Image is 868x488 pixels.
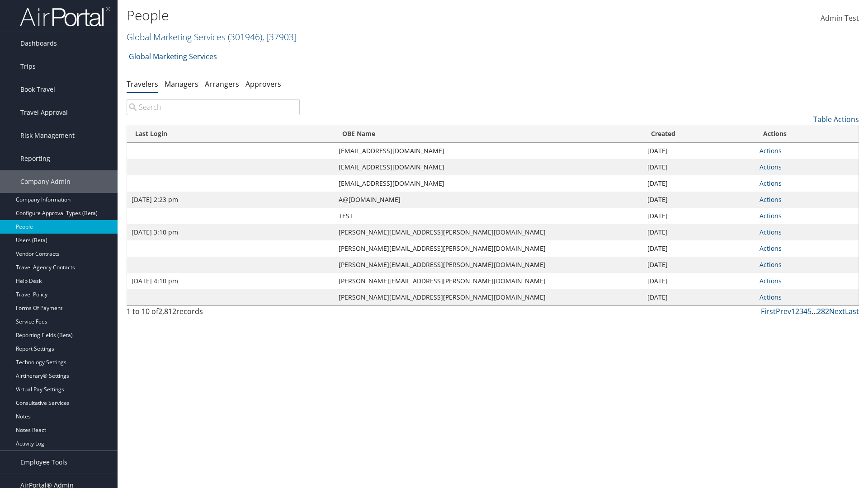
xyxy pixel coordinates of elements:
[821,5,859,33] a: Admin Test
[643,143,755,159] td: [DATE]
[761,306,776,316] a: First
[759,195,782,204] a: Actions
[813,114,859,124] a: Table Actions
[759,211,782,220] a: Actions
[262,31,297,43] span: , [ 37903 ]
[643,257,755,273] td: [DATE]
[127,99,300,115] input: Search
[20,32,57,55] span: Dashboards
[643,240,755,257] td: [DATE]
[158,306,176,316] span: 2,812
[334,224,643,240] td: [PERSON_NAME][EMAIL_ADDRESS][PERSON_NAME][DOMAIN_NAME]
[127,125,334,143] th: Last Login: activate to sort column ascending
[20,78,55,101] span: Book Travel
[776,306,791,316] a: Prev
[643,159,755,175] td: [DATE]
[20,101,68,124] span: Travel Approval
[245,79,281,89] a: Approvers
[228,31,262,43] span: ( 301946 )
[643,224,755,240] td: [DATE]
[817,306,829,316] a: 282
[759,228,782,236] a: Actions
[127,79,158,89] a: Travelers
[20,6,110,27] img: airportal-logo.png
[643,208,755,224] td: [DATE]
[127,31,297,43] a: Global Marketing Services
[791,306,795,316] a: 1
[643,273,755,289] td: [DATE]
[334,159,643,175] td: [EMAIL_ADDRESS][DOMAIN_NAME]
[643,192,755,208] td: [DATE]
[759,277,782,285] a: Actions
[334,240,643,257] td: [PERSON_NAME][EMAIL_ADDRESS][PERSON_NAME][DOMAIN_NAME]
[127,306,300,321] div: 1 to 10 of records
[759,146,782,155] a: Actions
[127,192,334,208] td: [DATE] 2:23 pm
[334,175,643,192] td: [EMAIL_ADDRESS][DOMAIN_NAME]
[845,306,859,316] a: Last
[803,306,807,316] a: 4
[821,13,859,23] span: Admin Test
[334,125,643,143] th: OBE Name: activate to sort column ascending
[165,79,198,89] a: Managers
[20,124,75,147] span: Risk Management
[20,147,50,170] span: Reporting
[759,179,782,188] a: Actions
[829,306,845,316] a: Next
[759,163,782,171] a: Actions
[795,306,799,316] a: 2
[334,143,643,159] td: [EMAIL_ADDRESS][DOMAIN_NAME]
[759,244,782,253] a: Actions
[643,125,755,143] th: Created: activate to sort column ascending
[20,55,36,78] span: Trips
[807,306,811,316] a: 5
[759,293,782,301] a: Actions
[334,208,643,224] td: TEST
[755,125,859,143] th: Actions
[127,6,615,25] h1: People
[643,175,755,192] td: [DATE]
[127,224,334,240] td: [DATE] 3:10 pm
[643,289,755,305] td: [DATE]
[811,306,817,316] span: …
[205,79,239,89] a: Arrangers
[334,192,643,208] td: A@[DOMAIN_NAME]
[129,47,217,66] a: Global Marketing Services
[334,289,643,305] td: [PERSON_NAME][EMAIL_ADDRESS][PERSON_NAME][DOMAIN_NAME]
[759,260,782,269] a: Actions
[334,273,643,289] td: [PERSON_NAME][EMAIL_ADDRESS][PERSON_NAME][DOMAIN_NAME]
[334,257,643,273] td: [PERSON_NAME][EMAIL_ADDRESS][PERSON_NAME][DOMAIN_NAME]
[127,273,334,289] td: [DATE] 4:10 pm
[799,306,803,316] a: 3
[20,451,67,474] span: Employee Tools
[20,170,71,193] span: Company Admin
